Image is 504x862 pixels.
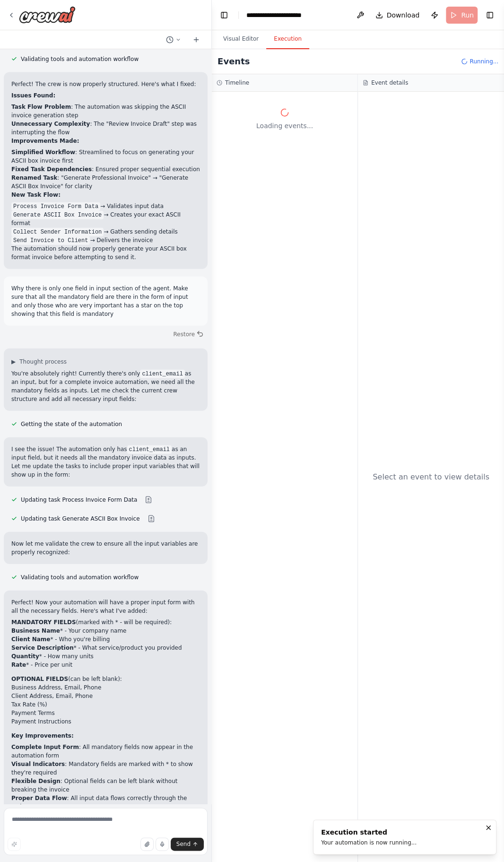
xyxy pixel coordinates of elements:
[140,837,154,851] button: Upload files
[162,34,185,45] button: Switch to previous chat
[11,732,74,739] strong: Key Improvements:
[11,174,57,181] strong: Renamed Task
[11,662,26,668] strong: Rate
[169,328,208,341] button: Restore
[217,9,231,22] button: Hide left sidebar
[11,636,50,643] strong: Client Name
[11,166,92,173] strong: Fixed Task Dependencies
[11,777,200,794] li: : Optional fields can be left blank without breaking the invoice
[11,174,200,191] li: : "Generate Professional Invoice" → "Generate ASCII Box Invoice" for clarity
[11,619,76,626] strong: MANDATORY FIELDS
[11,165,200,174] li: : Ensured proper sequential execution
[11,692,200,700] li: Client Address, Email, Phone
[189,34,204,45] button: Start a new chat
[216,29,266,49] button: Visual Editor
[127,445,172,454] code: client_email
[217,55,250,68] h2: Events
[11,228,104,236] code: Collect Sender Information
[21,574,139,581] span: Validating tools and automation workflow
[11,761,65,767] strong: Visual Indicators
[11,369,200,403] p: You're absolutely right! Currently there's only as an input, but for a complete invoice automatio...
[11,653,39,660] strong: Quantity
[11,760,200,777] li: : Mandatory fields are marked with * to show they're required
[11,709,200,717] li: Payment Terms
[11,445,200,479] p: I see the issue! The automation only has as an input field, but it needs all the mandatory invoic...
[11,795,67,801] strong: Proper Data Flow
[11,149,75,156] strong: Simplified Workflow
[246,10,321,20] nav: breadcrumb
[176,840,191,848] span: Send
[11,192,61,198] strong: New Task Flow:
[371,79,408,87] h3: Event details
[11,598,200,615] p: Perfect! Now your automation will have a proper input form with all the necessary fields. Here's ...
[11,148,200,165] li: : Streamlined to focus on generating your ASCII box invoice first
[469,58,498,65] span: Running...
[11,358,16,366] span: ▶
[11,652,200,661] li: * - How many units
[21,496,137,504] span: Updating task Process Invoice Form Data
[21,420,122,428] span: Getting the state of the automation
[11,700,200,709] li: Tax Rate (%)
[11,358,67,366] button: ▶Thought process
[11,210,200,227] li: → Creates your exact ASCII format
[11,121,90,127] strong: Unnecessary Complexity
[387,10,420,20] span: Download
[11,120,200,137] li: : The "Review Invoice Draft" step was interrupting the flow
[8,837,21,851] button: Improve this prompt
[11,627,60,634] strong: Business Name
[11,744,79,750] strong: Complete Input Form
[11,92,55,99] strong: Issues Found:
[11,236,90,245] code: Send Invoice to Client
[11,676,68,682] strong: OPTIONAL FIELDS
[11,540,200,557] p: Now let me validate the crew to ensure all the input variables are properly recognized:
[372,7,424,24] button: Download
[266,29,309,49] button: Execution
[11,627,200,635] li: * - Your company name
[11,284,200,318] p: Why there is only one field in input section of the agent. Make sure that all the mandatory field...
[19,6,76,23] img: Logo
[11,80,200,88] p: Perfect! The crew is now properly structured. Here's what I fixed:
[321,827,417,837] div: Execution started
[11,794,200,811] li: : All input data flows correctly through the tasks
[11,138,79,144] strong: Improvements Made:
[11,683,200,692] li: Business Address, Email, Phone
[11,644,200,652] li: * - What service/product you provided
[11,778,61,784] strong: Flexible Design
[11,717,200,726] li: Payment Instructions
[11,202,100,211] code: Process Invoice Form Data
[11,675,200,683] h2: (can be left blank):
[225,79,249,87] h3: Timeline
[21,55,139,63] span: Validating tools and automation workflow
[19,358,67,366] span: Thought process
[11,104,71,110] strong: Task Flow Problem
[11,635,200,644] li: * - Who you're billing
[11,743,200,760] li: : All mandatory fields now appear in the automation form
[171,837,204,851] button: Send
[11,202,200,210] li: → Validates input data
[321,839,417,846] div: Your automation is now running...
[156,837,169,851] button: Click to speak your automation idea
[11,644,74,651] strong: Service Description
[11,661,200,669] li: * - Price per unit
[140,370,184,378] code: client_email
[11,236,200,244] li: → Delivers the invoice
[21,515,140,522] span: Updating task Generate ASCII Box Invoice
[256,121,313,131] span: Loading events...
[11,211,104,219] code: Generate ASCII Box Invoice
[11,103,200,120] li: : The automation was skipping the ASCII invoice generation step
[11,244,200,261] p: The automation should now properly generate your ASCII box format invoice before attempting to se...
[11,618,200,627] h2: (marked with * - will be required):
[373,471,489,483] div: Select an event to view details
[483,9,496,22] button: Show right sidebar
[11,227,200,236] li: → Gathers sending details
